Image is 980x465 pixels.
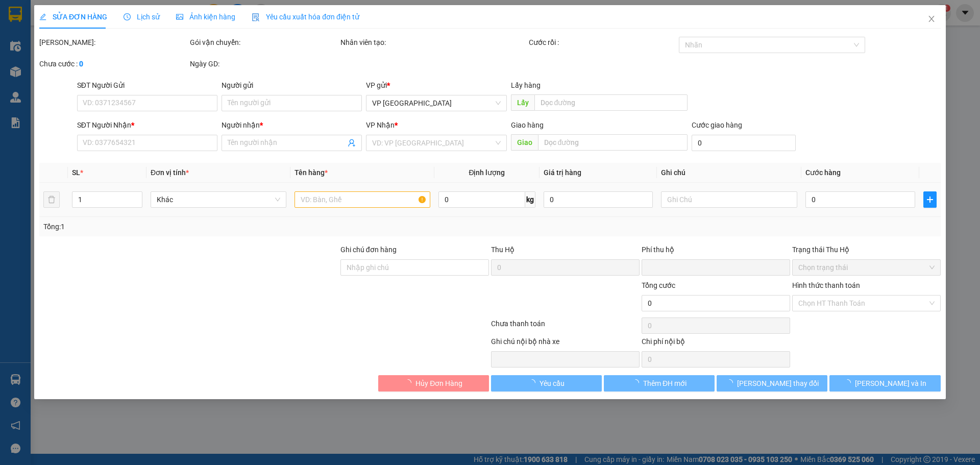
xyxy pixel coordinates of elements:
button: Thêm ĐH mới [604,375,715,391]
span: SỬA ĐƠN HÀNG [39,13,107,21]
img: icon [252,13,260,21]
button: Hủy Đơn Hàng [378,375,489,391]
span: close [927,15,936,23]
span: Lấy [511,94,534,111]
label: Hình thức thanh toán [792,281,860,289]
div: SĐT Người Nhận [77,119,217,131]
div: Tổng: 1 [43,221,378,232]
div: Phí thu hộ [642,244,790,259]
input: VD: Bàn, Ghế [295,191,430,208]
div: Ghi chú nội bộ nhà xe [491,336,640,351]
label: Cước giao hàng [692,121,742,129]
span: picture [176,13,183,20]
label: Ghi chú đơn hàng [340,246,397,254]
button: Close [917,5,946,34]
span: Tổng cước [642,281,675,289]
span: Lịch sử [124,13,160,21]
span: [PERSON_NAME] thay đổi [737,378,819,389]
span: loading [632,379,643,386]
span: Hủy Đơn Hàng [415,378,462,389]
div: Người nhận [222,119,362,131]
span: Yêu cầu xuất hóa đơn điện tử [252,13,359,21]
span: VP Nhận [366,121,395,129]
span: [PERSON_NAME] và In [855,378,926,389]
span: Tên hàng [295,168,328,177]
span: clock-circle [124,13,131,20]
span: edit [39,13,46,20]
b: 0 [79,60,83,68]
input: Cước giao hàng [692,135,796,151]
span: Yêu cầu [540,378,565,389]
span: user-add [348,139,356,147]
span: Giá trị hàng [544,168,581,177]
input: Ghi chú đơn hàng [340,259,489,276]
div: Chưa cước : [39,58,188,69]
div: Chi phí nội bộ [642,336,790,351]
button: [PERSON_NAME] và In [830,375,941,391]
div: Nhân viên tạo: [340,37,527,48]
span: Cước hàng [805,168,841,177]
span: Giao hàng [511,121,544,129]
button: delete [43,191,60,208]
div: Ngày GD: [190,58,338,69]
div: Trạng thái Thu Hộ [792,244,941,255]
span: kg [525,191,535,208]
span: Thu Hộ [491,246,514,254]
span: Thêm ĐH mới [643,378,687,389]
span: Ảnh kiện hàng [176,13,235,21]
input: Dọc đường [538,134,688,151]
span: loading [528,379,540,386]
div: SĐT Người Gửi [77,80,217,91]
span: Khác [157,192,280,207]
input: Dọc đường [534,94,688,111]
div: Chưa thanh toán [490,318,641,336]
span: Lấy hàng [511,81,541,89]
div: Gói vận chuyển: [190,37,338,48]
input: Ghi Chú [661,191,797,208]
button: [PERSON_NAME] thay đổi [717,375,827,391]
button: Yêu cầu [491,375,602,391]
span: Định lượng [469,168,505,177]
th: Ghi chú [657,163,801,183]
span: Chọn trạng thái [798,260,935,275]
div: Người gửi [222,80,362,91]
span: loading [726,379,737,386]
span: SL [72,168,80,177]
span: plus [924,195,936,204]
span: Giao [511,134,538,151]
button: plus [923,191,937,208]
span: loading [844,379,855,386]
div: VP gửi [366,80,507,91]
span: VP Mỹ Đình [373,95,501,111]
span: loading [404,379,415,386]
span: Đơn vị tính [151,168,189,177]
div: Cước rồi : [529,37,677,48]
div: [PERSON_NAME]: [39,37,188,48]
